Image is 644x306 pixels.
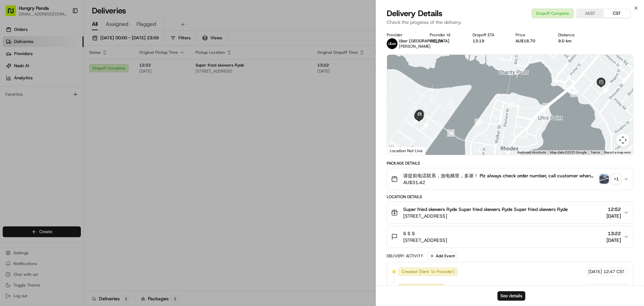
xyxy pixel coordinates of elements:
[403,206,568,213] span: Super fried skewers Ryde Super fried skewers Ryde Super fried skewers Ryde
[601,86,608,93] div: 5
[427,252,457,260] button: Add Event
[403,230,415,237] span: S S S
[387,8,442,19] span: Delivery Details
[399,44,431,49] span: [PERSON_NAME]
[387,19,633,26] p: Check the progress of the delivery.
[603,269,625,275] span: 12:47 CST
[430,32,462,38] div: Provider Id
[387,253,423,259] div: Delivery Activity
[570,90,578,97] div: 8
[412,115,419,122] div: 14
[604,150,631,154] a: Report a map error
[387,194,633,200] div: Location Details
[447,129,454,137] div: 12
[601,86,609,93] div: 7
[588,269,602,275] span: [DATE]
[611,174,621,184] div: + 1
[473,38,505,44] div: 13:19
[475,119,482,126] div: 11
[516,38,548,44] div: AU$18.70
[606,237,621,244] span: [DATE]
[401,269,454,275] span: Created (Sent To Provider)
[550,150,587,154] span: Map data ©2025 Google
[401,285,441,291] span: Not Assigned Driver
[387,202,633,223] button: Super fried skewers Ryde Super fried skewers Ryde Super fried skewers Ryde[STREET_ADDRESS]12:52[D...
[387,146,426,155] div: Location Not Live
[387,168,633,190] button: 请提前电话联系，放电梯里，多谢！ Plz always check order number, call customer when you arrive, any delivery issue...
[403,172,597,179] span: 请提前电话联系，放电梯里，多谢！ Plz always check order number, call customer when you arrive, any delivery issue...
[387,38,397,49] img: uber-new-logo.jpeg
[497,291,525,301] button: See details
[603,285,625,291] span: 12:47 CST
[506,101,514,108] div: 10
[473,32,505,38] div: Dropoff ETA
[588,285,602,291] span: [DATE]
[387,161,633,166] div: Package Details
[591,150,600,154] a: Terms
[422,122,429,129] div: 13
[558,38,590,44] div: 9.0 km
[577,9,603,18] button: AEST
[389,146,411,155] a: Open this area in Google Maps (opens a new window)
[542,103,550,110] div: 9
[616,133,630,147] button: Map camera controls
[631,64,638,72] div: 4
[430,38,443,44] button: 2052A
[403,213,568,219] span: [STREET_ADDRESS]
[606,206,621,213] span: 12:52
[606,213,621,219] span: [DATE]
[558,32,590,38] div: Distance
[399,38,449,44] span: Uber [GEOGRAPHIC_DATA]
[603,9,630,18] button: CST
[517,150,546,155] button: Keyboard shortcuts
[389,146,411,155] img: Google
[387,32,419,38] div: Provider
[606,230,621,237] span: 13:22
[599,174,621,184] button: photo_proof_of_pickup image+1
[403,237,447,244] span: [STREET_ADDRESS]
[516,32,548,38] div: Price
[599,174,609,184] img: photo_proof_of_pickup image
[403,179,597,186] span: AU$31.42
[387,226,633,248] button: S S S[STREET_ADDRESS]13:22[DATE]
